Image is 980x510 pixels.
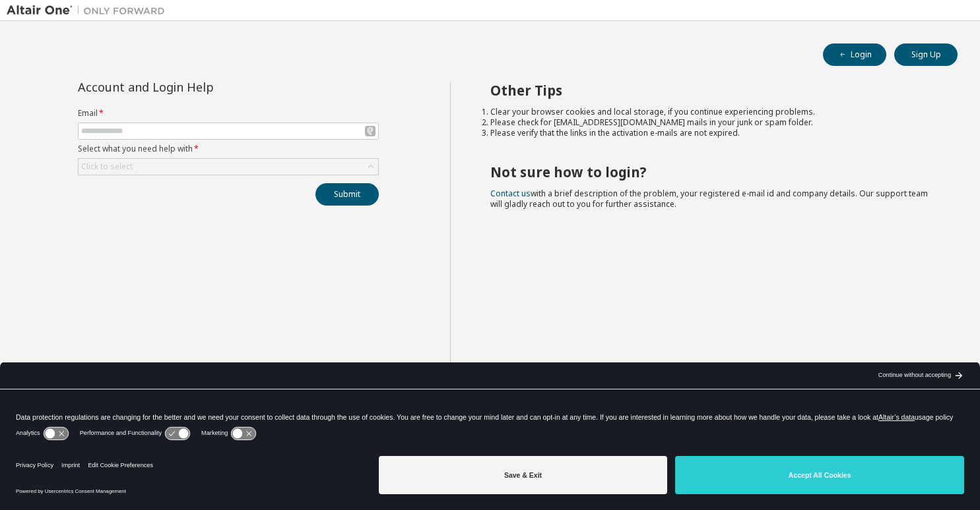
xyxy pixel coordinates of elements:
[490,82,934,99] h2: Other Tips
[315,183,379,206] button: Submit
[79,159,378,175] div: Click to select
[490,188,928,210] span: with a brief description of the problem, your registered e-mail id and company details. Our suppo...
[78,82,319,92] div: Account and Login Help
[78,144,379,154] label: Select what you need help with
[490,107,934,117] li: Clear your browser cookies and local storage, if you continue experiencing problems.
[490,117,934,128] li: Please check for [EMAIL_ADDRESS][DOMAIN_NAME] mails in your junk or spam folder.
[78,108,379,119] label: Email
[81,161,133,172] div: Click to select
[823,43,886,66] button: Login
[490,188,531,199] a: Contact us
[490,163,934,181] h2: Not sure how to login?
[894,43,958,66] button: Sign Up
[7,4,172,17] img: Altair One
[490,128,934,138] li: Please verify that the links in the activation e-mails are not expired.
